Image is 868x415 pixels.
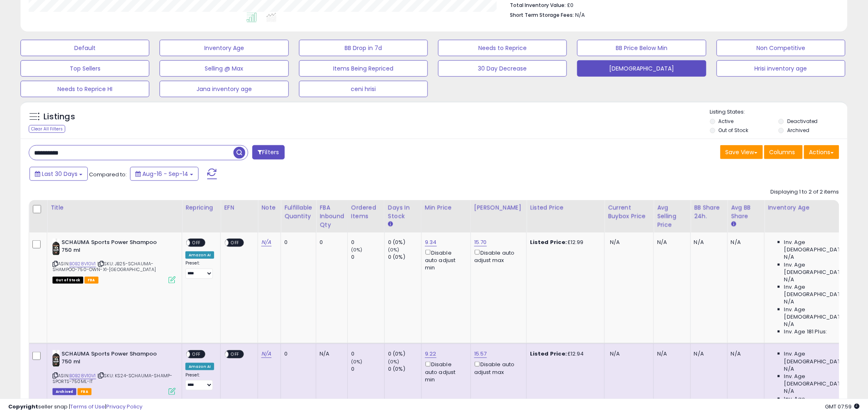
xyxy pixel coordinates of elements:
[717,60,845,77] button: Hrisi inventory age
[160,40,288,56] button: Inventory Age
[438,60,567,77] button: 30 Day Decrease
[320,350,341,358] div: N/A
[89,171,127,178] span: Compared to:
[438,40,567,56] button: Needs to Reprice
[160,60,288,77] button: Selling @ Max
[130,167,199,181] button: Aug-16 - Sep-14
[610,350,620,358] span: N/A
[388,365,421,373] div: 0 (0%)
[425,248,464,271] div: Disable auto adjust min
[575,11,585,19] span: N/A
[29,125,65,133] div: Clear All Filters
[8,403,38,410] strong: Copyright
[388,246,400,253] small: (0%)
[771,188,839,196] div: Displaying 1 to 2 of 2 items
[388,358,400,365] small: (0%)
[53,350,59,367] img: 31oQD9-6z6L._SL40_.jpg
[474,360,520,376] div: Disable auto adjust max
[261,350,271,358] a: N/A
[320,239,341,246] div: 0
[731,221,736,228] small: Avg BB Share.
[160,81,288,97] button: Jana inventory age
[50,203,178,212] div: Title
[388,203,418,221] div: Days In Stock
[85,277,98,284] span: FBA
[825,403,860,410] span: 2025-10-15 07:59 GMT
[78,388,91,395] span: FBA
[425,203,467,212] div: Min Price
[69,260,96,267] a: B0B28V1GV1
[388,221,393,228] small: Days In Stock.
[299,40,428,56] button: BB Drop in 7d
[351,350,384,358] div: 0
[764,145,803,159] button: Columns
[284,350,310,358] div: 0
[185,251,214,259] div: Amazon AI
[351,365,384,373] div: 0
[229,239,242,246] span: OFF
[42,170,78,178] span: Last 30 Days
[657,203,687,229] div: Avg Selling Price
[351,203,381,221] div: Ordered Items
[720,145,763,159] button: Save View
[185,260,214,279] div: Preset:
[784,261,859,276] span: Inv. Age [DEMOGRAPHIC_DATA]:
[43,111,75,123] h5: Listings
[224,203,254,212] div: EFN
[261,203,277,212] div: Note
[53,260,156,273] span: | SKU: JB25-SCHAUMA-SHAMPOO-750-OWN-X1-[GEOGRAPHIC_DATA]
[577,40,706,56] button: BB Price Below Min
[787,118,818,125] label: Deactivated
[784,388,794,395] span: N/A
[784,253,794,261] span: N/A
[784,328,827,335] span: Inv. Age 181 Plus:
[719,118,734,125] label: Active
[53,350,176,394] div: ASIN:
[530,350,598,358] div: £12.94
[510,11,574,18] b: Short Term Storage Fees:
[784,350,859,365] span: Inv. Age [DEMOGRAPHIC_DATA]:
[53,277,83,284] span: All listings that are currently out of stock and unavailable for purchase on Amazon
[804,145,839,159] button: Actions
[510,2,566,9] b: Total Inventory Value:
[351,246,363,253] small: (0%)
[710,108,847,116] p: Listing States:
[21,40,149,56] button: Default
[657,239,684,246] div: N/A
[425,350,436,358] a: 9.22
[530,203,601,212] div: Listed Price
[62,239,161,256] b: SCHAUMA Sports Power Shampoo 750 ml
[425,238,437,246] a: 9.34
[106,403,142,410] a: Privacy Policy
[351,358,363,365] small: (0%)
[784,373,859,388] span: Inv. Age [DEMOGRAPHIC_DATA]:
[474,238,487,246] a: 15.70
[530,238,567,246] b: Listed Price:
[351,253,384,261] div: 0
[731,350,758,358] div: N/A
[474,203,523,212] div: [PERSON_NAME]
[284,203,313,221] div: Fulfillable Quantity
[190,351,203,358] span: OFF
[610,238,620,246] span: N/A
[694,203,724,221] div: BB Share 24h.
[229,351,242,358] span: OFF
[530,239,598,246] div: £12.99
[252,145,284,160] button: Filters
[731,203,761,221] div: Avg BB Share
[53,239,59,255] img: 31oQD9-6z6L._SL40_.jpg
[30,167,88,181] button: Last 30 Days
[787,127,809,134] label: Archived
[185,372,214,391] div: Preset:
[657,350,684,358] div: N/A
[53,239,176,283] div: ASIN:
[784,306,859,321] span: Inv. Age [DEMOGRAPHIC_DATA]-180:
[768,203,862,212] div: Inventory Age
[425,360,464,383] div: Disable auto adjust min
[719,127,749,134] label: Out of Stock
[474,248,520,264] div: Disable auto adjust max
[185,363,214,370] div: Amazon AI
[530,350,567,358] b: Listed Price:
[388,253,421,261] div: 0 (0%)
[784,321,794,328] span: N/A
